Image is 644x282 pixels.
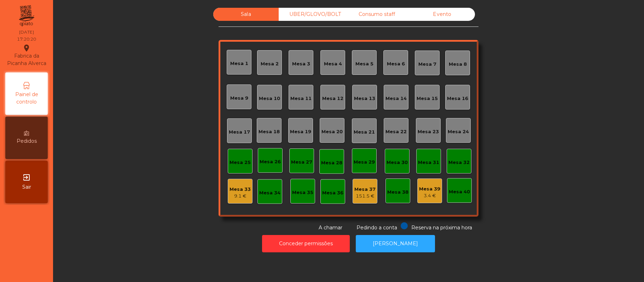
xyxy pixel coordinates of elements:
div: Mesa 10 [259,95,280,102]
div: Sala [213,8,279,21]
div: Mesa 2 [261,60,279,67]
div: Mesa 32 [448,159,470,166]
div: Mesa 3 [292,60,310,67]
div: Fabrica da Picanha Alverca [6,44,47,67]
div: Mesa 38 [387,189,408,196]
div: Consumo staff [344,8,410,21]
span: Reserva na próxima hora [411,224,472,231]
div: Mesa 30 [387,159,408,166]
div: Mesa 26 [260,158,281,165]
span: Pedindo a conta [356,224,397,231]
div: Mesa 40 [449,188,470,195]
i: exit_to_app [22,173,31,182]
button: Conceder permissões [262,235,350,252]
div: Mesa 35 [292,189,313,196]
div: Mesa 25 [230,159,251,166]
div: Mesa 31 [418,159,439,166]
div: 9.1 € [230,193,251,200]
img: qpiato [18,4,35,28]
div: Mesa 6 [387,60,405,67]
button: [PERSON_NAME] [356,235,435,252]
div: Mesa 16 [447,95,468,102]
div: Mesa 23 [418,128,439,135]
div: 151.5 € [354,193,376,200]
div: Mesa 39 [419,186,440,193]
div: 17:20:20 [17,36,36,42]
div: Mesa 4 [324,60,342,67]
div: Mesa 5 [355,60,373,67]
span: Painel de controlo [7,91,46,106]
div: Mesa 11 [290,95,312,102]
div: [DATE] [19,29,34,35]
div: Mesa 21 [354,129,375,136]
div: Mesa 1 [230,60,248,67]
div: Mesa 29 [354,159,375,166]
div: Mesa 17 [229,129,250,136]
span: A chamar [319,224,342,231]
div: UBER/GLOVO/BOLT [279,8,344,21]
div: Mesa 20 [321,128,343,135]
div: Mesa 15 [417,95,438,102]
div: Mesa 37 [354,186,376,193]
div: Mesa 28 [321,159,342,166]
div: Mesa 24 [448,128,469,135]
div: Mesa 12 [322,95,343,102]
div: Mesa 19 [290,128,311,135]
div: 3.4 € [419,192,440,199]
span: Pedidos [17,137,37,145]
div: Mesa 8 [449,61,467,68]
div: Mesa 22 [385,128,407,135]
div: Mesa 7 [418,61,436,68]
div: Mesa 13 [354,95,375,102]
div: Mesa 27 [291,159,312,166]
div: Evento [410,8,475,21]
i: location_on [22,44,31,52]
span: Sair [22,183,31,191]
div: Mesa 33 [230,186,251,193]
div: Mesa 14 [385,95,407,102]
div: Mesa 36 [322,189,343,196]
div: Mesa 34 [259,189,280,196]
div: Mesa 18 [259,128,280,135]
div: Mesa 9 [230,95,248,102]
